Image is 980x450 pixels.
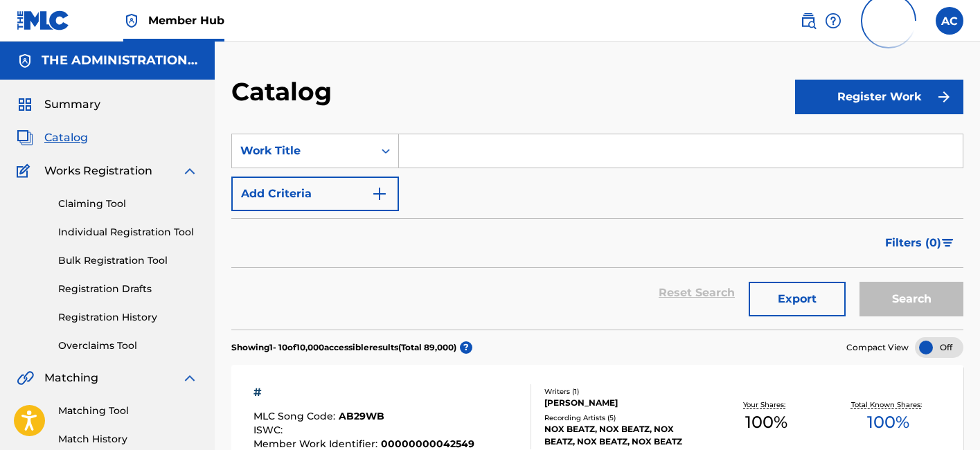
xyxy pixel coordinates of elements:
[148,12,224,28] span: Member Hub
[825,7,841,35] div: Help
[911,384,980,450] iframe: Chat Widget
[851,399,925,410] p: Total Known Shares:
[17,129,33,146] img: Catalog
[231,76,339,107] h2: Catalog
[825,12,841,29] img: help
[17,370,34,386] img: Matching
[743,399,789,410] p: Your Shares:
[58,404,198,418] a: Matching Tool
[58,432,198,447] a: Match History
[253,424,286,436] span: ISWC :
[181,370,198,386] img: expand
[181,163,198,179] img: expand
[58,339,198,353] a: Overclaims Tool
[44,163,152,179] span: Works Registration
[867,410,909,435] span: 100 %
[544,386,705,397] div: Writers ( 1 )
[44,129,88,146] span: Catalog
[17,10,70,30] img: MLC Logo
[544,413,705,423] div: Recording Artists ( 5 )
[123,12,140,29] img: Top Rightsholder
[942,239,954,247] img: filter
[253,410,339,422] span: MLC Song Code :
[936,89,952,105] img: f7272a7cc735f4ea7f67.svg
[17,53,33,69] img: Accounts
[42,53,198,69] h5: THE ADMINISTRATION MP INC
[795,80,963,114] button: Register Work
[17,129,88,146] a: CatalogCatalog
[17,96,100,113] a: SummarySummary
[846,341,909,354] span: Compact View
[544,397,705,409] div: [PERSON_NAME]
[877,226,963,260] button: Filters (0)
[17,163,35,179] img: Works Registration
[745,410,787,435] span: 100 %
[44,96,100,113] span: Summary
[231,134,963,330] form: Search Form
[58,282,198,296] a: Registration Drafts
[58,253,198,268] a: Bulk Registration Tool
[339,410,384,422] span: AB29WB
[381,438,474,450] span: 00000000042549
[17,96,33,113] img: Summary
[58,310,198,325] a: Registration History
[749,282,846,316] button: Export
[371,186,388,202] img: 9d2ae6d4665cec9f34b9.svg
[58,225,198,240] a: Individual Registration Tool
[885,235,941,251] span: Filters ( 0 )
[800,12,817,29] img: search
[800,7,817,35] a: Public Search
[231,341,456,354] p: Showing 1 - 10 of 10,000 accessible results (Total 89,000 )
[58,197,198,211] a: Claiming Tool
[240,143,365,159] div: Work Title
[44,370,98,386] span: Matching
[936,7,963,35] div: User Menu
[460,341,472,354] span: ?
[544,423,705,448] div: NOX BEATZ, NOX BEATZ, NOX BEATZ, NOX BEATZ, NOX BEATZ
[253,438,381,450] span: Member Work Identifier :
[253,384,474,401] div: #
[231,177,399,211] button: Add Criteria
